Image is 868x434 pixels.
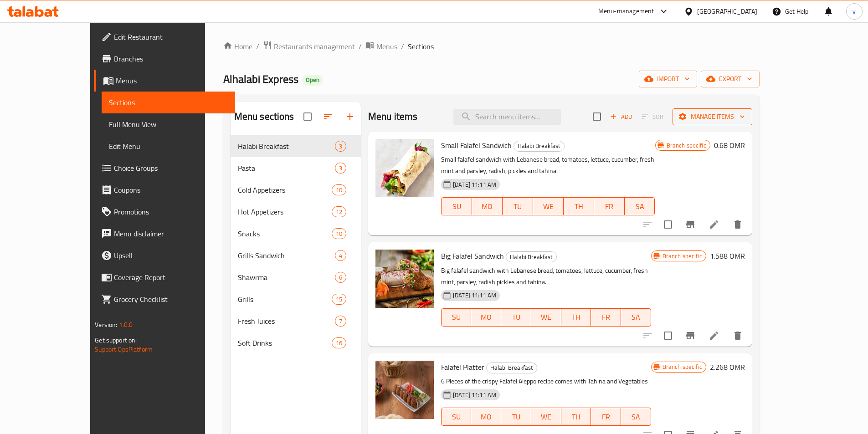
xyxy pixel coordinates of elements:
[114,184,228,195] span: Coupons
[445,200,468,213] span: SU
[621,308,651,327] button: SA
[441,249,504,263] span: Big Falafel Sandwich
[441,308,472,327] button: SU
[535,311,558,324] span: WE
[298,107,317,126] span: Select all sections
[368,110,418,123] h2: Menu items
[449,180,500,189] span: [DATE] 11:11 AM
[332,337,346,348] div: items
[359,41,362,52] li: /
[238,272,335,283] span: Shawrma
[231,135,361,157] div: Halabi Breakfast3
[94,288,235,310] a: Grocery Checklist
[595,410,617,424] span: FR
[375,361,434,419] img: Falafel Platter
[471,408,501,426] button: MO
[116,75,228,86] span: Menus
[109,141,228,152] span: Edit Menu
[332,230,346,238] span: 10
[449,291,500,300] span: [DATE] 11:11 AM
[441,360,484,374] span: Falafel Platter
[441,154,655,177] p: Small falafel sandwich with Lebanese bread, tomatoes, lettuce, cucumber, fresh mint and parsley, ...
[853,6,856,16] span: y
[94,157,235,179] a: Choice Groups
[680,111,745,123] span: Manage items
[658,215,678,234] span: Select to update
[94,266,235,288] a: Coverage Report
[238,294,332,305] span: Grills
[335,272,346,283] div: items
[238,206,332,217] span: Hot Appetizers
[234,110,294,123] h2: Menu sections
[223,69,298,89] span: Alhalabi Express
[302,76,323,84] span: Open
[94,26,235,48] a: Edit Restaurant
[223,41,252,52] a: Home
[274,41,355,52] span: Restaurants management
[606,110,636,124] span: Add item
[238,184,332,195] span: Cold Appetizers
[317,106,339,128] span: Sort sections
[332,294,346,305] div: items
[335,164,346,173] span: 3
[102,135,235,157] a: Edit Menu
[472,197,503,215] button: MO
[471,308,501,327] button: MO
[231,132,361,357] nav: Menu sections
[591,308,621,327] button: FR
[114,163,228,174] span: Choice Groups
[94,48,235,70] a: Branches
[501,408,531,426] button: TU
[598,200,621,213] span: FR
[564,197,594,215] button: TH
[332,295,346,304] span: 15
[595,311,617,324] span: FR
[335,317,346,326] span: 7
[332,339,346,347] span: 16
[441,265,651,288] p: Big falafel sandwich with Lebanese bread, tomatoes, lettuce, cucumber, fresh mint, parsley, radis...
[231,245,361,266] div: Grills Sandwich4
[594,197,625,215] button: FR
[445,410,468,424] span: SU
[231,310,361,332] div: Fresh Juices7
[445,311,468,324] span: SU
[401,41,404,52] li: /
[710,250,745,262] h6: 1.588 OMR
[609,112,633,122] span: Add
[231,288,361,310] div: Grills15
[238,337,332,348] div: Soft Drinks
[231,266,361,288] div: Shawrma6
[441,408,472,426] button: SU
[709,330,719,341] a: Edit menu item
[238,228,332,239] div: Snacks
[501,308,531,327] button: TU
[332,206,346,217] div: items
[658,326,678,345] span: Select to update
[102,113,235,135] a: Full Menu View
[408,41,434,52] span: Sections
[238,250,335,261] span: Grills Sandwich
[335,273,346,282] span: 6
[628,200,652,213] span: SA
[332,184,346,195] div: items
[332,186,346,194] span: 10
[231,201,361,223] div: Hot Appetizers12
[375,250,434,308] img: Big Falafel Sandwich
[114,228,228,239] span: Menu disclaimer
[505,410,528,424] span: TU
[535,410,558,424] span: WE
[506,200,529,213] span: TU
[94,179,235,201] a: Coupons
[727,325,749,347] button: delete
[119,319,133,331] span: 1.0.0
[531,408,561,426] button: WE
[332,228,346,239] div: items
[223,41,760,52] nav: breadcrumb
[114,53,228,64] span: Branches
[514,141,564,151] span: Halabi Breakfast
[441,138,512,152] span: Small Falafel Sandwich
[449,391,500,399] span: [DATE] 11:11 AM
